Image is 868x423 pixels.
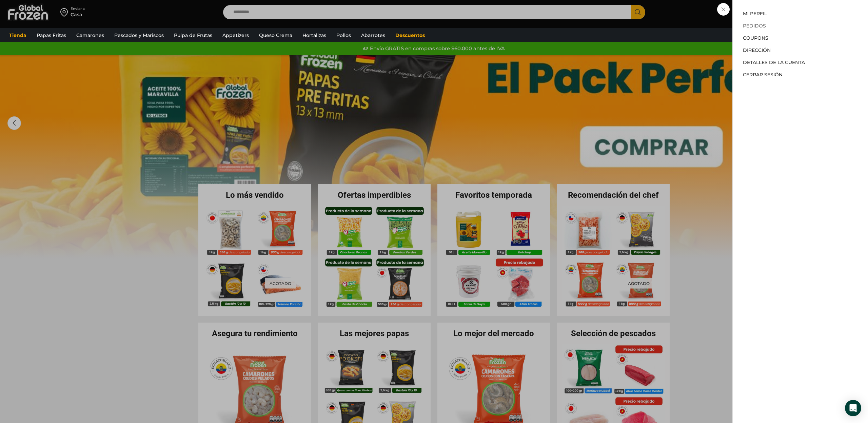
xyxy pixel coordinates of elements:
a: Detalles de la cuenta [743,59,805,65]
a: Descuentos [392,29,428,42]
a: Appetizers [219,29,252,42]
a: Pedidos [743,23,766,29]
a: Camarones [73,29,107,42]
a: Pollos [333,29,354,42]
a: Pulpa de Frutas [171,29,216,42]
a: Mi perfil [743,11,767,17]
a: Tienda [6,29,30,42]
div: Open Intercom Messenger [845,400,861,416]
a: Coupons [743,35,768,41]
a: Abarrotes [358,29,389,42]
a: Cerrar sesión [743,72,783,78]
a: Queso Crema [256,29,296,42]
a: Pescados y Mariscos [111,29,167,42]
a: Papas Fritas [33,29,70,42]
a: Dirección [743,47,771,53]
a: Hortalizas [299,29,330,42]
